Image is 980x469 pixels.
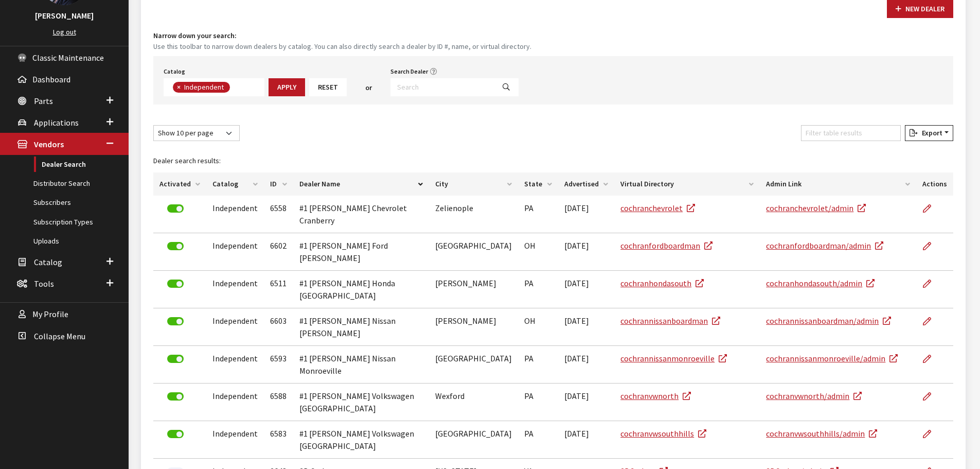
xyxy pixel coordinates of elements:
[905,125,953,141] button: Export
[429,421,519,459] td: [GEOGRAPHIC_DATA]
[620,240,712,251] a: cochranfordboardman
[766,203,866,213] a: cochranchevrolet/admin
[177,82,181,92] span: ×
[34,140,64,150] span: Vendors
[760,172,916,196] th: Admin Link: activate to sort column ascending
[32,53,104,63] span: Classic Maintenance
[153,30,953,41] h4: Narrow down your search:
[429,172,519,196] th: City: activate to sort column ascending
[167,392,184,401] label: Deactivate Dealer
[34,279,54,289] span: Tools
[34,257,62,267] span: Catalog
[293,172,429,196] th: Dealer Name: activate to sort column descending
[429,308,519,346] td: [PERSON_NAME]
[183,82,226,92] span: Independent
[264,233,293,271] td: 6602
[518,271,558,308] td: PA
[167,430,184,438] label: Deactivate Dealer
[32,309,68,320] span: My Profile
[922,308,940,334] a: Edit Dealer
[173,82,183,93] button: Remove item
[173,82,230,93] li: Independent
[518,346,558,384] td: PA
[167,242,184,250] label: Deactivate Dealer
[206,196,264,233] td: Independent
[766,316,891,326] a: cochrannissanboardman/admin
[620,203,695,213] a: cochranchevrolet
[264,346,293,384] td: 6593
[620,278,704,288] a: cochranhondasouth
[264,172,293,196] th: ID: activate to sort column ascending
[429,346,519,384] td: [GEOGRAPHIC_DATA]
[32,74,70,84] span: Dashboard
[309,78,347,96] button: Reset
[153,41,953,52] small: Use this toolbar to narrow down dealers by catalog. You can also directly search a dealer by ID #...
[233,83,238,93] textarea: Search
[167,355,184,363] label: Deactivate Dealer
[264,271,293,308] td: 6511
[558,196,614,233] td: [DATE]
[10,9,118,22] h3: [PERSON_NAME]
[620,391,691,401] a: cochranvwnorth
[766,428,877,439] a: cochranvwsouthhills/admin
[365,82,372,93] span: or
[34,117,79,128] span: Applications
[206,233,264,271] td: Independent
[206,421,264,459] td: Independent
[293,271,429,308] td: #1 [PERSON_NAME] Honda [GEOGRAPHIC_DATA]
[206,384,264,421] td: Independent
[206,271,264,308] td: Independent
[390,67,428,76] label: Search Dealer
[167,280,184,288] label: Deactivate Dealer
[558,346,614,384] td: [DATE]
[390,78,494,96] input: Search
[918,128,942,137] span: Export
[429,384,519,421] td: Wexford
[518,308,558,346] td: OH
[206,172,264,196] th: Catalog: activate to sort column ascending
[167,204,184,213] label: Deactivate Dealer
[518,172,558,196] th: State: activate to sort column ascending
[264,308,293,346] td: 6603
[922,384,940,409] a: Edit Dealer
[766,391,862,401] a: cochranvwnorth/admin
[153,172,206,196] th: Activated: activate to sort column ascending
[34,96,53,106] span: Parts
[167,317,184,325] label: Deactivate Dealer
[518,384,558,421] td: PA
[558,172,614,196] th: Advertised: activate to sort column ascending
[293,308,429,346] td: #1 [PERSON_NAME] Nissan [PERSON_NAME]
[620,316,720,326] a: cochrannissanboardman
[518,421,558,459] td: PA
[922,271,940,297] a: Edit Dealer
[922,196,940,221] a: Edit Dealer
[518,233,558,271] td: OH
[558,271,614,308] td: [DATE]
[164,78,264,96] span: Select
[766,278,875,288] a: cochranhondasouth/admin
[614,172,760,196] th: Virtual Directory: activate to sort column ascending
[293,346,429,384] td: #1 [PERSON_NAME] Nissan Monroeville
[620,428,706,439] a: cochranvwsouthhills
[558,233,614,271] td: [DATE]
[264,421,293,459] td: 6583
[293,384,429,421] td: #1 [PERSON_NAME] Volkswagen [GEOGRAPHIC_DATA]
[922,346,940,372] a: Edit Dealer
[620,353,727,363] a: cochrannissanmonroeville
[264,196,293,233] td: 6558
[53,27,76,37] a: Log out
[164,67,185,76] label: Catalog
[153,149,953,172] caption: Dealer search results:
[558,384,614,421] td: [DATE]
[269,78,305,96] button: Apply
[429,271,519,308] td: [PERSON_NAME]
[429,233,519,271] td: [GEOGRAPHIC_DATA]
[206,346,264,384] td: Independent
[766,240,883,251] a: cochranfordboardman/admin
[34,331,85,341] span: Collapse Menu
[558,308,614,346] td: [DATE]
[293,196,429,233] td: #1 [PERSON_NAME] Chevrolet Cranberry
[922,233,940,259] a: Edit Dealer
[494,78,519,96] button: Search
[293,421,429,459] td: #1 [PERSON_NAME] Volkswagen [GEOGRAPHIC_DATA]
